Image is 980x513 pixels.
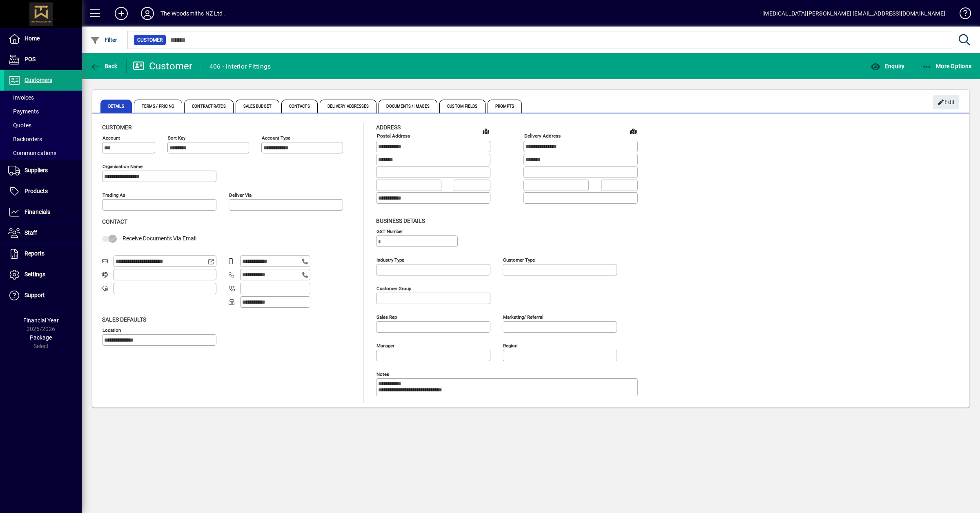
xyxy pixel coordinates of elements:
[376,218,425,224] span: Business details
[8,136,42,142] span: Backorders
[503,342,517,348] mat-label: Region
[8,94,34,101] span: Invoices
[281,100,318,113] span: Contacts
[4,223,82,243] a: Staff
[102,135,120,141] mat-label: Account
[24,209,50,215] span: Financials
[168,135,185,141] mat-label: Sort key
[488,100,522,113] span: Prompts
[8,150,56,156] span: Communications
[88,59,120,73] button: Back
[4,202,82,222] a: Financials
[376,257,404,262] mat-label: Industry type
[30,334,52,341] span: Package
[24,35,40,42] span: Home
[122,235,196,242] span: Receive Documents Via Email
[137,36,163,44] span: Customer
[24,188,48,194] span: Products
[160,7,226,20] div: The Woodsmiths NZ Ltd .
[439,100,485,113] span: Custom Fields
[134,100,183,113] span: Terms / Pricing
[320,100,377,113] span: Delivery Addresses
[376,124,401,131] span: Address
[108,6,134,21] button: Add
[134,6,160,21] button: Profile
[82,59,127,73] app-page-header-button: Back
[262,135,290,141] mat-label: Account Type
[4,29,82,49] a: Home
[102,218,127,225] span: Contact
[479,124,492,138] a: View on map
[4,264,82,285] a: Settings
[88,33,120,47] button: Filter
[102,164,143,169] mat-label: Organisation name
[938,95,955,109] span: Edit
[503,314,543,320] mat-label: Marketing/ Referral
[376,228,403,234] mat-label: GST Number
[4,91,82,104] a: Invoices
[4,118,82,132] a: Quotes
[8,108,39,115] span: Payments
[4,132,82,146] a: Backorders
[4,244,82,264] a: Reports
[100,100,132,113] span: Details
[24,56,36,62] span: POS
[24,229,37,236] span: Staff
[236,100,279,113] span: Sales Budget
[24,77,52,83] span: Customers
[102,192,125,198] mat-label: Trading as
[90,37,118,43] span: Filter
[4,285,82,306] a: Support
[933,95,959,109] button: Edit
[922,63,972,69] span: More Options
[627,124,640,138] a: View on map
[4,181,82,202] a: Products
[869,59,906,73] button: Enquiry
[376,342,394,348] mat-label: Manager
[4,160,82,181] a: Suppliers
[4,146,82,160] a: Communications
[90,63,118,69] span: Back
[102,124,132,131] span: Customer
[102,327,121,333] mat-label: Location
[953,2,970,28] a: Knowledge Base
[24,271,45,278] span: Settings
[24,167,48,173] span: Suppliers
[102,316,146,323] span: Sales defaults
[24,250,45,257] span: Reports
[379,100,437,113] span: Documents / Images
[920,59,974,73] button: More Options
[24,292,45,298] span: Support
[376,285,411,291] mat-label: Customer group
[8,122,31,129] span: Quotes
[762,7,945,20] div: [MEDICAL_DATA][PERSON_NAME] [EMAIL_ADDRESS][DOMAIN_NAME]
[4,104,82,118] a: Payments
[209,60,271,73] div: 406 - Interior Fittings
[4,49,82,70] a: POS
[133,60,193,73] div: Customer
[184,100,233,113] span: Contract Rates
[23,317,59,324] span: Financial Year
[376,371,389,377] mat-label: Notes
[376,314,397,320] mat-label: Sales rep
[871,63,904,69] span: Enquiry
[503,257,535,262] mat-label: Customer type
[229,192,252,198] mat-label: Deliver via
